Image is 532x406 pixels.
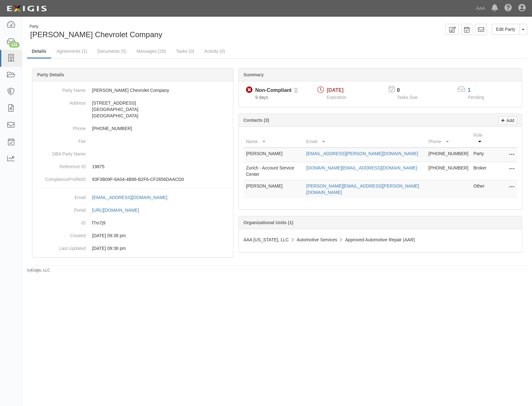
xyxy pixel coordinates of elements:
dt: Address [35,97,86,106]
b: Contacts (3) [243,118,269,123]
b: Organizational Units (1) [243,220,293,225]
p: 93F3B09F-6A04-4B86-B2F6-CF2656DAACD0 [92,176,230,182]
i: Help Center - Complianz [504,4,512,12]
span: Approved Automotive Repair (AAR) [345,237,415,242]
dd: [PERSON_NAME] Chevrolet Company [35,84,230,97]
dd: f7m7j9 [35,217,230,229]
th: Email [304,129,426,148]
span: Pending [468,95,484,100]
div: Party [30,24,162,29]
th: Role [471,129,492,148]
dt: ComplianceProfileID [35,173,86,182]
a: [EMAIL_ADDRESS][PERSON_NAME][DOMAIN_NAME] [306,151,418,156]
dt: Reference ID [35,160,86,170]
img: logo-5460c22ac91f19d4615b14bd174203de0afe785f0fc80cf4dbbc73dc1793850b.png [5,3,49,14]
dt: Party Name [35,84,86,93]
dt: Phone [35,122,86,132]
a: 1 [468,87,471,93]
th: Name [243,129,304,148]
i: Non-Compliant [246,87,253,93]
a: Tasks (0) [171,45,199,58]
a: Edit Party [492,24,519,35]
span: Automotive Services [297,237,337,242]
div: Galles Chevrolet Company [27,24,272,40]
a: Add [498,116,517,124]
dd: [PHONE_NUMBER] [35,122,230,135]
i: Pending Review [294,88,298,93]
a: Messages (29) [132,45,171,58]
dt: DBA Party Name [35,148,86,157]
a: AAA [473,2,488,15]
a: Agreements (1) [52,45,92,58]
p: 0 [397,87,426,94]
a: [PERSON_NAME][EMAIL_ADDRESS][PERSON_NAME][DOMAIN_NAME] [306,183,419,195]
dt: Email [35,191,86,201]
a: [URL][DOMAIN_NAME] [92,208,146,213]
span: Tasks Due [397,95,418,100]
p: Add [505,117,514,124]
b: Party Details [37,72,64,77]
dt: Last Updated [35,242,86,251]
td: Party [471,148,492,162]
span: Since 08/31/2025 [255,95,268,100]
td: Other [471,180,492,198]
span: AAA [US_STATE], LLC [243,237,289,242]
dt: ID [35,217,86,226]
a: Details [27,45,51,58]
span: [DATE] [327,87,343,93]
div: [EMAIL_ADDRESS][DOMAIN_NAME] [92,194,167,201]
a: [DOMAIN_NAME][EMAIL_ADDRESS][DOMAIN_NAME] [306,165,417,170]
div: Non-Compliant [255,87,292,94]
a: [EMAIL_ADDRESS][DOMAIN_NAME] [92,195,174,200]
dd: 03/09/2023 09:38 pm [35,229,230,242]
td: [PERSON_NAME] [243,148,304,162]
p: 19875 [92,163,230,170]
td: [PHONE_NUMBER] [426,148,471,162]
div: 141 [9,42,20,48]
td: Zurich - Account Service Center [243,162,304,180]
a: Activity (0) [200,45,230,58]
dd: 03/09/2023 09:38 pm [35,242,230,255]
td: Broker [471,162,492,180]
dd: [STREET_ADDRESS] [GEOGRAPHIC_DATA] [GEOGRAPHIC_DATA] [35,97,230,122]
span: Expiration [327,95,346,100]
a: Exigis, LLC [31,268,50,272]
th: Phone [426,129,471,148]
dt: Fax [35,135,86,144]
td: [PERSON_NAME] [243,180,304,198]
b: Summary [243,72,264,77]
small: by [27,268,50,273]
td: [PHONE_NUMBER] [426,162,471,180]
dt: Created [35,229,86,239]
dt: Portal [35,204,86,213]
a: Documents (5) [92,45,131,58]
span: [PERSON_NAME] Chevrolet Company [30,30,162,39]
